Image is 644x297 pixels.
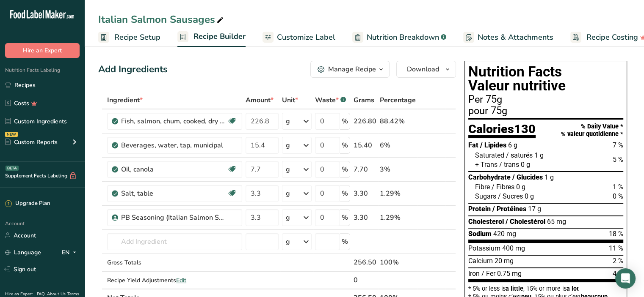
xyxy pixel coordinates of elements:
div: Salt, table [121,188,227,199]
span: Customize Label [277,32,335,43]
div: 226.80 [354,116,376,126]
span: 0 g [525,192,534,200]
div: 1.29% [380,213,416,223]
div: 7.70 [354,164,376,174]
span: a little [506,285,523,292]
span: / Fibres [492,183,514,191]
span: Recipe Builder [193,31,246,42]
span: Potassium [468,244,500,252]
div: 100% [380,257,416,267]
div: g [286,237,290,247]
div: 6% [380,140,416,150]
div: 0 [354,275,376,285]
div: PB Seasoning (Italian Salmon Sausages) [121,213,227,223]
a: Notes & Attachments [463,28,553,47]
span: a lot [567,285,579,292]
span: Grams [354,95,374,105]
div: Open Intercom Messenger [615,268,636,289]
div: NEW [5,132,18,137]
div: g [286,164,290,174]
span: Cholesterol [468,218,504,226]
span: / saturés [506,151,533,159]
div: 88.42% [380,116,416,126]
div: Per 75g [468,95,623,105]
span: 5 % [613,155,623,163]
span: 0 g [521,161,530,169]
span: Edit [176,276,186,284]
div: 256.50 [354,257,376,267]
div: Fish, salmon, chum, cooked, dry heat [121,116,227,126]
div: Custom Reports [5,138,58,147]
div: Oil, canola [121,164,227,174]
span: / Glucides [512,173,543,181]
div: g [286,116,290,126]
a: Language [5,245,41,260]
span: Fibre [475,183,490,191]
h1: Nutrition Facts Valeur nutritive [468,65,623,93]
span: Nutrition Breakdown [367,32,439,43]
div: Waste [315,95,346,105]
div: 1.29% [380,188,416,199]
span: / Fer [481,270,495,278]
span: 0 g [516,183,525,191]
div: EN [62,247,80,257]
span: 1 g [544,173,554,181]
div: Recipe Yield Adjustments [107,276,242,285]
span: 130 [514,122,536,136]
span: / Lipides [480,141,506,149]
input: Add Ingredient [107,233,242,250]
div: pour 75g [468,106,623,116]
span: Ingredient [107,95,143,105]
div: Upgrade Plan [5,199,50,208]
a: About Us . [47,291,67,297]
span: / Cholestérol [506,218,545,226]
span: 65 mg [547,218,566,226]
span: Protein [468,205,491,213]
span: Percentage [380,95,416,105]
span: 11 % [609,244,623,252]
span: 4 % [613,270,623,278]
span: Sodium [468,230,492,238]
span: Calcium [468,257,493,265]
button: Download [396,61,456,78]
span: 17 g [528,205,541,213]
span: Download [407,64,439,74]
span: 1 % [613,183,623,191]
button: Hire an Expert [5,43,80,58]
div: % Daily Value * % valeur quotidienne * [561,123,623,138]
div: 3% [380,164,416,174]
span: + Trans [475,161,498,169]
span: Fat [468,141,478,149]
span: Recipe Setup [114,32,160,43]
span: Sugars [475,192,496,200]
div: 3.30 [354,188,376,199]
span: Notes & Attachments [478,32,553,43]
span: 0 % [613,192,623,200]
a: Nutrition Breakdown [352,28,446,47]
span: 7 % [613,141,623,149]
span: / Sucres [498,192,523,200]
span: Recipe Costing [586,32,638,43]
div: g [286,188,290,199]
span: / Protéines [492,205,526,213]
div: 3.30 [354,213,376,223]
div: g [286,213,290,223]
span: 420 mg [493,230,516,238]
a: Customize Label [263,28,335,47]
div: Beverages, water, tap, municipal [121,140,227,150]
div: Calories [468,123,536,139]
span: Carbohydrate [468,173,511,181]
div: Manage Recipe [328,64,376,74]
a: Hire an Expert . [5,291,35,297]
a: Recipe Setup [98,28,160,47]
span: 1 g [534,151,544,159]
div: Gross Totals [107,258,242,267]
span: Amount [246,95,274,105]
span: 6 g [508,141,517,149]
div: Italian Salmon Sausages [98,12,225,27]
div: 15.40 [354,140,376,150]
span: 18 % [609,230,623,238]
span: 400 mg [502,244,525,252]
span: Unit [282,95,298,105]
span: 0.75 mg [497,270,522,278]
